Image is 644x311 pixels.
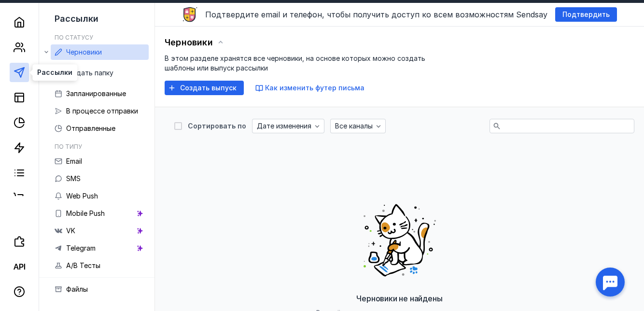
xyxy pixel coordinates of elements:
button: Создать выпуск [165,81,244,95]
span: Отправленные [66,124,115,132]
span: Mobile Push [66,209,105,217]
span: Дате изменения [257,122,311,130]
a: Telegram [51,240,149,256]
span: Все каналы [335,122,373,130]
button: Создать папку [51,66,118,80]
span: Как изменить футер письма [265,84,364,92]
a: Файлы [51,282,149,297]
a: Черновики [51,44,149,60]
span: Рассылки [55,14,98,24]
a: Запланированные [51,86,149,101]
h5: По статусу [55,34,93,41]
span: Подтвердить [562,11,610,19]
span: Telegram [66,244,96,252]
div: Сортировать по [188,123,246,129]
a: Web Push [51,188,149,204]
span: VK [66,226,75,235]
span: Черновики не найдены [356,294,442,303]
span: Web Push [66,192,98,200]
a: VK [51,223,149,239]
button: Подтвердить [555,7,617,22]
button: Дате изменения [252,119,324,133]
span: Создать выпуск [180,84,237,92]
button: Все каналы [330,119,386,133]
a: SMS [51,171,149,186]
span: Запланированные [66,89,126,98]
span: Подтвердите email и телефон, чтобы получить доступ ко всем возможностям Sendsay [205,10,547,19]
a: Mobile Push [51,206,149,221]
a: Email [51,154,149,169]
button: Как изменить футер письма [255,83,364,93]
a: Отправленные [51,121,149,136]
span: Рассылки [37,69,72,76]
span: Файлы [66,285,88,293]
span: SMS [66,174,81,183]
span: Черновики [66,48,102,56]
span: Черновики [165,37,213,47]
a: В процессе отправки [51,103,149,119]
span: Email [66,157,82,165]
span: В этом разделе хранятся все черновики, на основе которых можно создать шаблоны или выпуск рассылки [165,54,425,72]
span: Создать папку [64,69,113,77]
span: В процессе отправки [66,107,138,115]
a: A/B Тесты [51,258,149,273]
span: A/B Тесты [66,261,100,269]
h5: По типу [55,143,82,150]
